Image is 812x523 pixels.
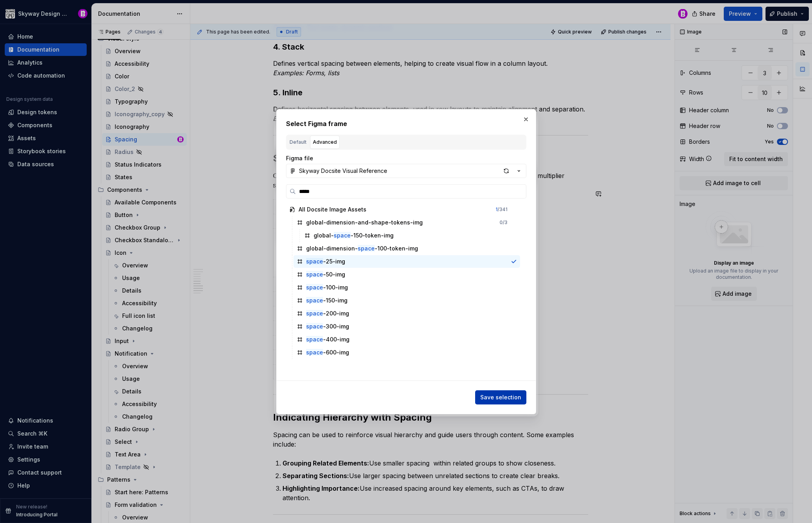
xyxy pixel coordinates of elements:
mark: space [358,245,375,252]
div: Skyway Docsite Visual Reference [299,167,387,175]
div: global- -150-token-img [314,232,394,239]
div: -600-img [306,349,349,356]
div: -150-img [306,297,347,304]
div: -50-img [306,271,345,278]
mark: space [306,297,323,304]
div: -200-img [306,310,349,317]
div: 0 / 3 [500,219,507,226]
mark: space [334,232,351,239]
div: global-dimension- -100-token-img [306,245,418,252]
button: Skyway Docsite Visual Reference [286,164,526,178]
label: Figma file [286,154,313,162]
mark: space [306,336,323,343]
div: All Docsite Image Assets [299,206,366,213]
div: Default [290,138,307,146]
div: -400-img [306,336,349,343]
div: Advanced [313,138,337,146]
div: -100-img [306,284,348,291]
mark: space [306,310,323,317]
button: Save selection [475,390,526,404]
div: / 341 [496,206,507,213]
div: global-dimension-and-shape-tokens-img [306,219,423,226]
div: -300-img [306,323,349,330]
mark: space [306,258,323,265]
mark: space [306,323,323,330]
mark: space [306,271,323,278]
h2: Select Figma frame [286,119,526,128]
mark: space [306,284,323,291]
mark: space [306,349,323,356]
span: 1 [496,206,498,212]
div: -25-img [306,258,345,265]
span: Save selection [480,393,521,401]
